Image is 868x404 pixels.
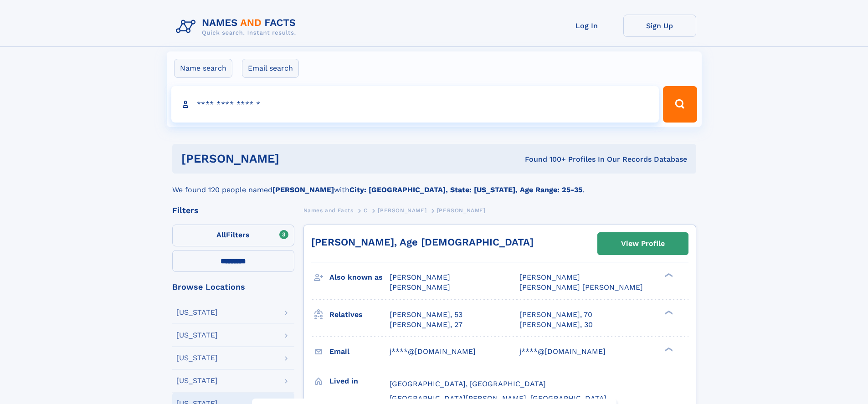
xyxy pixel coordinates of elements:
[519,320,593,330] a: [PERSON_NAME], 30
[663,309,673,315] div: ❯
[623,15,696,37] a: Sign Up
[181,153,402,164] h1: [PERSON_NAME]
[550,15,623,37] a: Log In
[390,394,606,403] span: [GEOGRAPHIC_DATA][PERSON_NAME], [GEOGRAPHIC_DATA]
[172,283,294,291] div: Browse Locations
[437,207,486,214] span: [PERSON_NAME]
[171,86,659,123] input: search input
[176,309,218,316] div: [US_STATE]
[216,230,226,239] span: All
[519,283,643,291] span: [PERSON_NAME] [PERSON_NAME]
[329,270,390,285] h3: Also known as
[390,273,450,281] span: [PERSON_NAME]
[176,332,218,339] div: [US_STATE]
[378,207,426,214] span: [PERSON_NAME]
[402,154,687,164] div: Found 100+ Profiles In Our Records Database
[663,86,697,123] button: Search Button
[172,206,294,215] div: Filters
[242,59,299,78] label: Email search
[519,273,580,281] span: [PERSON_NAME]
[329,307,390,322] h3: Relatives
[329,344,390,359] h3: Email
[349,185,582,194] b: City: [GEOGRAPHIC_DATA], State: [US_STATE], Age Range: 25-35
[172,174,696,195] div: We found 120 people named with .
[663,346,673,352] div: ❯
[390,379,546,388] span: [GEOGRAPHIC_DATA], [GEOGRAPHIC_DATA]
[378,205,426,216] a: [PERSON_NAME]
[663,272,673,278] div: ❯
[598,233,688,255] a: View Profile
[390,283,450,291] span: [PERSON_NAME]
[390,310,462,320] a: [PERSON_NAME], 53
[176,354,218,362] div: [US_STATE]
[303,205,354,216] a: Names and Facts
[621,233,665,254] div: View Profile
[172,15,303,39] img: Logo Names and Facts
[364,205,368,216] a: C
[519,310,592,320] a: [PERSON_NAME], 70
[272,185,334,194] b: [PERSON_NAME]
[390,320,462,330] a: [PERSON_NAME], 27
[176,377,218,384] div: [US_STATE]
[329,373,390,389] h3: Lived in
[364,207,368,214] span: C
[174,59,232,78] label: Name search
[311,236,534,248] a: [PERSON_NAME], Age [DEMOGRAPHIC_DATA]
[172,225,294,246] label: Filters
